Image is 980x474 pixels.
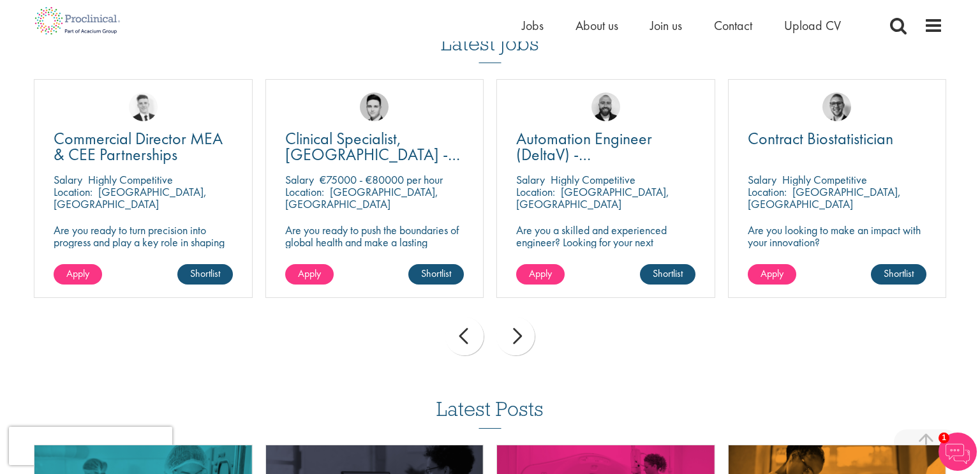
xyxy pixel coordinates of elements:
[54,264,102,285] a: Apply
[129,93,158,121] img: Nicolas Daniel
[54,128,223,165] span: Commercial Director MEA & CEE Partnerships
[285,128,460,181] span: Clinical Specialist, [GEOGRAPHIC_DATA] - Cardiac
[285,264,334,285] a: Apply
[822,93,851,121] img: George Breen
[939,433,977,471] img: Chatbot
[782,172,867,187] p: Highly Competitive
[54,224,233,260] p: Are you ready to turn precision into progress and play a key role in shaping the future of pharma...
[54,184,93,199] span: Location:
[575,17,618,34] a: About us
[714,17,752,34] a: Contact
[748,128,893,149] span: Contract Biostatistician
[640,264,695,285] a: Shortlist
[650,17,682,34] a: Join us
[66,267,89,280] span: Apply
[496,317,535,355] div: next
[285,184,438,211] p: [GEOGRAPHIC_DATA], [GEOGRAPHIC_DATA]
[436,398,544,429] h3: Latest Posts
[516,172,545,187] span: Salary
[748,184,901,211] p: [GEOGRAPHIC_DATA], [GEOGRAPHIC_DATA]
[516,131,695,163] a: Automation Engineer (DeltaV) - [GEOGRAPHIC_DATA]
[748,131,927,147] a: Contract Biostatistician
[320,172,443,187] p: €75000 - €80000 per hour
[784,17,841,34] a: Upload CV
[516,184,669,211] p: [GEOGRAPHIC_DATA], [GEOGRAPHIC_DATA]
[285,172,314,187] span: Salary
[551,172,635,187] p: Highly Competitive
[285,131,464,163] a: Clinical Specialist, [GEOGRAPHIC_DATA] - Cardiac
[529,267,552,280] span: Apply
[408,264,464,285] a: Shortlist
[88,172,173,187] p: Highly Competitive
[516,184,555,199] span: Location:
[591,93,620,121] img: Jordan Kiely
[54,184,207,211] p: [GEOGRAPHIC_DATA], [GEOGRAPHIC_DATA]
[445,317,484,355] div: prev
[54,172,82,187] span: Salary
[748,224,927,248] p: Are you looking to make an impact with your innovation?
[748,184,787,199] span: Location:
[285,184,324,199] span: Location:
[748,172,776,187] span: Salary
[516,128,670,181] span: Automation Engineer (DeltaV) - [GEOGRAPHIC_DATA]
[516,224,695,272] p: Are you a skilled and experienced engineer? Looking for your next opportunity to assist with impa...
[360,93,389,121] img: Connor Lynes
[871,264,926,285] a: Shortlist
[761,267,783,280] span: Apply
[54,131,233,163] a: Commercial Director MEA & CEE Partnerships
[285,224,464,285] p: Are you ready to push the boundaries of global health and make a lasting impact? This role at a h...
[9,427,172,465] iframe: reCAPTCHA
[298,267,321,280] span: Apply
[522,17,544,34] a: Jobs
[516,264,565,285] a: Apply
[177,264,233,285] a: Shortlist
[748,264,796,285] a: Apply
[939,433,949,443] span: 1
